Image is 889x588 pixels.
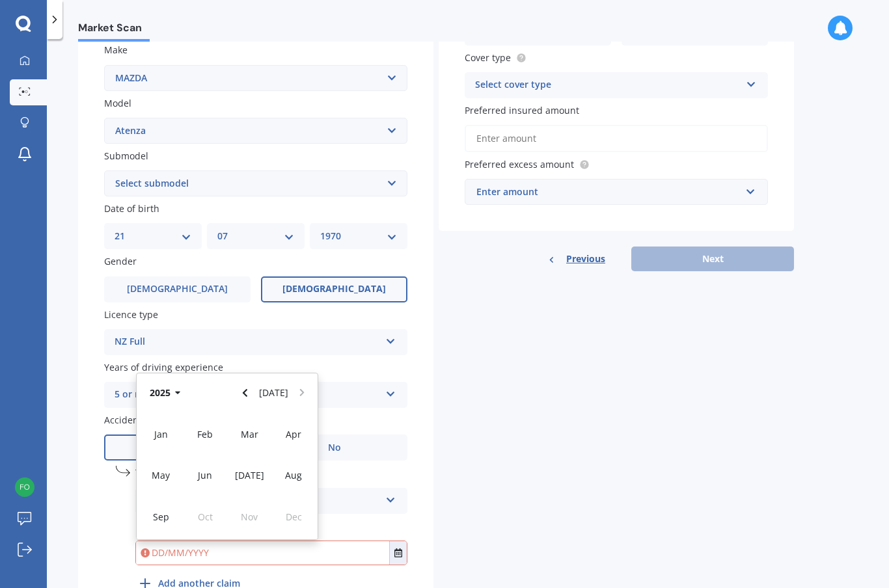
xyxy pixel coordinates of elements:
[144,381,191,404] button: 2025
[153,511,169,523] span: Sep
[285,469,302,481] span: Aug
[115,387,380,403] div: 5 or more years
[271,414,316,455] div: Apr 2025
[104,202,159,215] span: Date of birth
[154,428,168,440] span: Jan
[137,373,318,539] div: DD/MM/YYYY
[137,412,318,539] div: 2025
[183,414,227,455] div: Feb 2025
[104,414,269,426] span: Accidents or claims in the last 5 years
[475,77,741,93] div: Select cover type
[78,21,150,39] span: Market Scan
[227,414,271,455] div: Mar 2025
[197,428,213,440] span: Feb
[476,185,741,199] div: Enter amount
[227,455,271,496] div: Jul 2025
[104,150,148,162] span: Submodel
[139,414,183,455] div: Jan 2025
[286,428,301,440] span: Apr
[282,284,386,295] span: [DEMOGRAPHIC_DATA]
[465,125,768,152] input: Enter amount
[127,284,228,295] span: [DEMOGRAPHIC_DATA]
[104,308,158,321] span: Licence type
[566,249,605,269] span: Previous
[104,361,223,373] span: Years of driving experience
[389,541,407,565] button: Select date
[465,51,511,64] span: Cover type
[104,256,137,268] span: Gender
[465,104,579,116] span: Preferred insured amount
[15,477,34,497] img: 43a5e9134c29297823d37d4e8289fbff
[183,455,227,496] div: Jun 2025
[465,158,574,170] span: Preferred excess amount
[136,541,389,565] input: DD/MM/YYYY
[241,428,258,440] span: Mar
[152,469,170,481] span: May
[235,469,264,481] span: [DATE]
[237,381,254,404] button: Navigate back
[271,455,316,496] div: Aug 2025
[254,381,294,404] button: [DATE]
[198,469,212,481] span: Jun
[104,44,128,57] span: Make
[139,455,183,496] div: May 2025
[139,496,183,537] div: Sep 2025
[115,334,380,350] div: NZ Full
[104,97,131,109] span: Model
[328,442,341,453] span: No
